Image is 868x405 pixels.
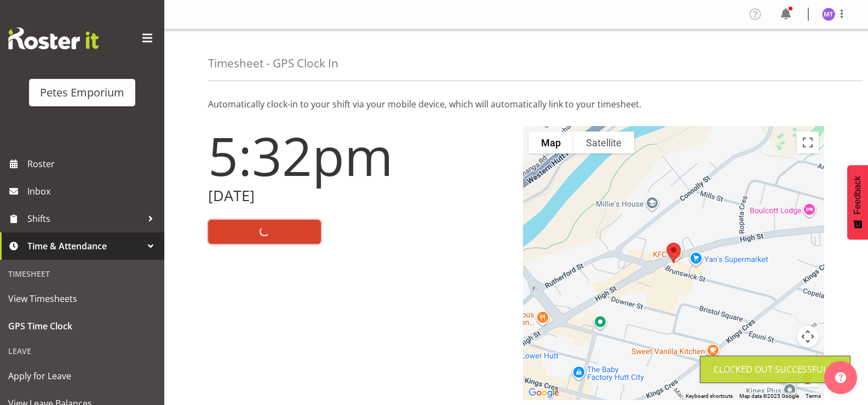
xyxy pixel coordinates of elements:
[526,386,562,400] a: Open this area in Google Maps (opens a new window)
[27,183,159,199] span: Inbox
[3,285,162,312] a: View Timesheets
[8,368,156,384] span: Apply for Leave
[8,27,99,49] img: Rosterit website logo
[208,57,338,70] h4: Timesheet - GPS Clock In
[573,132,634,153] button: Show satellite imagery
[847,165,868,239] button: Feedback - Show survey
[208,98,824,111] p: Automatically clock-in to your shift via your mobile device, which will automatically link to you...
[714,363,837,376] div: Clocked out Successfully
[40,84,124,101] div: Petes Emporium
[27,156,159,172] span: Roster
[526,386,562,400] img: Google
[8,290,156,307] span: View Timesheets
[3,362,162,390] a: Apply for Leave
[797,132,819,153] button: Toggle fullscreen view
[8,318,156,334] span: GPS Time Clock
[3,340,162,362] div: Leave
[27,238,142,254] span: Time & Attendance
[686,392,733,400] button: Keyboard shortcuts
[806,393,821,399] a: Terms (opens in new tab)
[853,176,863,214] span: Feedback
[27,210,142,227] span: Shifts
[208,126,510,185] h1: 5:32pm
[822,8,835,21] img: mya-taupawa-birkhead5814.jpg
[739,393,799,399] span: Map data ©2025 Google
[208,187,510,204] h2: [DATE]
[3,263,162,285] div: Timesheet
[3,312,162,340] a: GPS Time Clock
[797,326,819,347] button: Map camera controls
[835,372,846,383] img: help-xxl-2.png
[528,132,573,153] button: Show street map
